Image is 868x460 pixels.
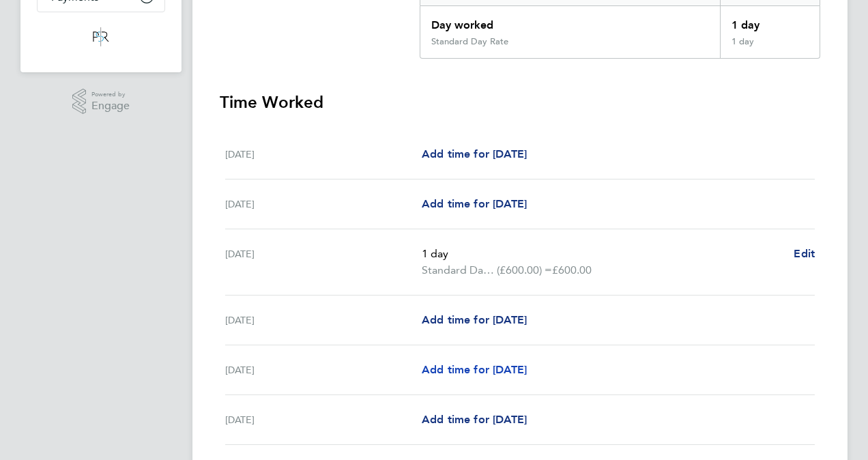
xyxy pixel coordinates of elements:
a: Go to home page [37,26,165,48]
div: [DATE] [225,412,422,428]
div: [DATE] [225,146,422,162]
a: Edit [794,246,815,262]
div: [DATE] [225,196,422,212]
a: Add time for [DATE] [422,146,527,162]
div: 1 day [720,6,820,36]
h3: Time Worked [220,91,820,113]
span: Add time for [DATE] [422,147,527,160]
a: Add time for [DATE] [422,412,527,428]
div: [DATE] [225,246,422,278]
div: [DATE] [225,312,422,328]
div: [DATE] [225,362,422,378]
p: 1 day [422,246,783,262]
img: psrsolutions-logo-retina.png [89,26,113,48]
a: Add time for [DATE] [422,312,527,328]
div: Day worked [420,6,720,36]
span: Standard Day Rate [422,262,497,278]
span: Edit [794,247,815,260]
a: Add time for [DATE] [422,196,527,212]
a: Powered byEngage [72,89,130,115]
span: £600.00 [552,263,592,276]
div: Standard Day Rate [431,36,508,47]
span: Add time for [DATE] [422,313,527,326]
span: Engage [91,100,130,112]
span: (£600.00) = [497,263,552,276]
div: 1 day [720,36,820,58]
span: Powered by [91,89,130,100]
span: Add time for [DATE] [422,197,527,210]
a: Add time for [DATE] [422,362,527,378]
span: Add time for [DATE] [422,413,527,426]
span: Add time for [DATE] [422,363,527,376]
